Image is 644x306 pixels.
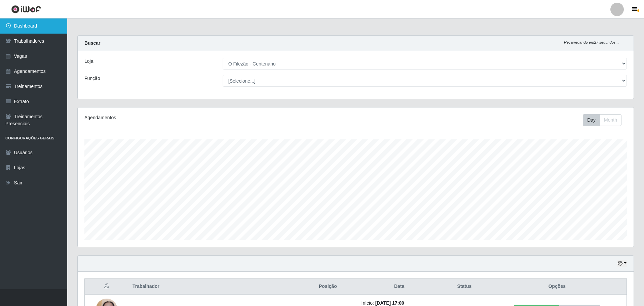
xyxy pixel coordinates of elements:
time: [DATE] 17:00 [375,300,404,306]
div: Toolbar with button groups [583,114,627,126]
label: Função [84,75,100,82]
th: Status [441,279,488,295]
button: Day [583,114,600,126]
th: Opções [488,279,627,295]
th: Trabalhador [128,279,298,295]
th: Posição [298,279,357,295]
strong: Buscar [84,40,100,46]
th: Data [357,279,441,295]
div: First group [583,114,621,126]
button: Month [600,114,621,126]
img: CoreUI Logo [11,5,41,13]
div: Agendamentos [84,114,305,121]
label: Loja [84,58,93,65]
i: Recarregando em 27 segundos... [564,40,619,44]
